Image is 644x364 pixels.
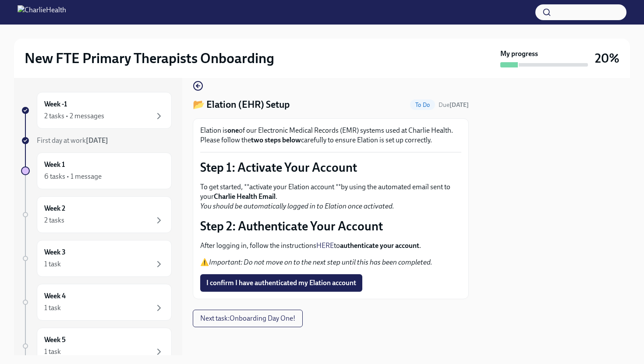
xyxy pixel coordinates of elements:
a: Week 16 tasks • 1 message [21,152,172,189]
div: 6 tasks • 1 message [44,172,102,181]
span: September 19th, 2025 07:00 [439,101,469,109]
div: 2 tasks [44,216,64,225]
strong: Charlie Health Email [214,192,276,201]
button: Next task:Onboarding Day One! [193,310,303,327]
h6: Week -1 [44,99,67,109]
h4: 📂 Elation (EHR) Setup [193,98,290,111]
div: 2 tasks • 2 messages [44,111,104,121]
h3: 20% [595,50,619,66]
div: 1 task [44,347,61,357]
a: Week -12 tasks • 2 messages [21,92,172,129]
h6: Week 3 [44,247,66,257]
a: First day at work[DATE] [21,136,172,145]
span: I confirm I have authenticated my Elation account [206,279,356,287]
em: You should be automatically logged in to Elation once activated. [200,202,394,210]
a: HERE [316,241,334,250]
p: Step 1: Activate Your Account [200,159,461,175]
em: Important: Do not move on to the next step until this has been completed. [209,258,432,266]
a: Week 41 task [21,284,172,321]
strong: My progress [500,49,538,59]
p: After logging in, follow the instructions to . [200,241,461,251]
span: To Do [410,102,435,108]
strong: authenticate your account [340,241,419,250]
img: CharlieHealth [18,5,66,19]
button: I confirm I have authenticated my Elation account [200,274,362,292]
div: 1 task [44,303,61,313]
h6: Week 5 [44,335,66,345]
strong: two steps below [251,136,301,144]
strong: one [227,126,239,134]
a: Week 22 tasks [21,196,172,233]
div: 1 task [44,259,61,269]
h6: Week 4 [44,291,66,301]
span: First day at work [37,136,108,145]
p: ⚠️ [200,258,461,267]
strong: [DATE] [449,101,469,109]
h6: Week 2 [44,204,65,213]
p: Step 2: Authenticate Your Account [200,218,461,234]
p: Elation is of our Electronic Medical Records (EMR) systems used at Charlie Health. Please follow ... [200,126,461,145]
h6: Week 1 [44,160,65,170]
h2: New FTE Primary Therapists Onboarding [25,49,274,67]
a: Week 31 task [21,240,172,277]
span: Next task : Onboarding Day One! [200,314,295,323]
p: To get started, **activate your Elation account **by using the automated email sent to your . [200,182,461,211]
span: Due [439,101,469,109]
strong: [DATE] [86,136,108,145]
